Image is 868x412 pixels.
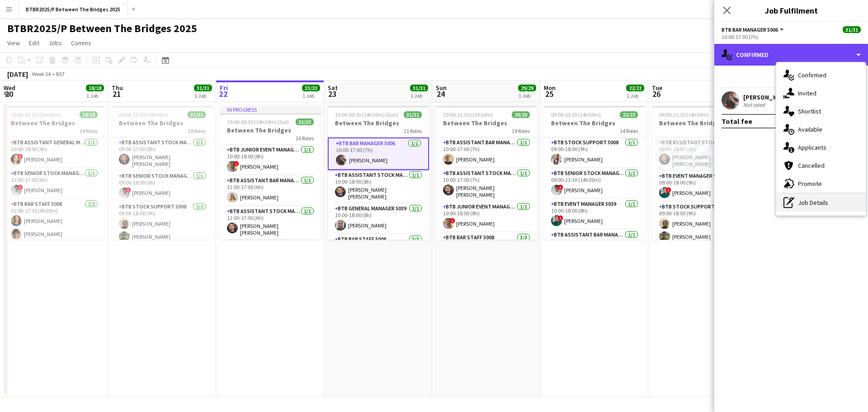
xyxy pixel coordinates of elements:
h3: Between The Bridges [112,119,213,127]
span: BTB Bar Manager 5006 [722,26,778,33]
span: 22 [218,89,228,99]
span: 31/31 [404,111,422,118]
app-card-role: BTB Junior Event Manager 50391/110:00-18:00 (8h)![PERSON_NAME] [220,145,321,175]
app-card-role: BTB Bar Staff 50083/3 [436,232,537,289]
span: Jobs [48,39,62,47]
span: Comms [71,39,91,47]
span: Mon [544,84,556,92]
span: ! [234,161,239,166]
div: Shortlist [776,102,866,120]
span: ! [558,215,563,221]
span: 22/22 [626,85,644,91]
app-card-role: BTB Bar Staff 50083/3 [328,234,429,291]
button: BTB Bar Manager 5006 [722,26,785,33]
span: 10:00-00:30 (14h30m) (Sun) [335,111,398,118]
app-card-role: BTB Assistant Bar Manager 50061/110:00-17:00 (7h)[PERSON_NAME] [436,137,537,168]
div: 1 Job [627,92,644,99]
span: 33/33 [296,118,314,125]
div: Cancelled [776,156,866,175]
button: BTBR2025/P Between The Bridges 2025 [19,0,128,18]
span: 25 [542,89,556,99]
span: 18/18 [80,111,98,118]
span: ! [450,218,455,223]
div: Invited [776,84,866,102]
span: ! [558,185,563,190]
app-card-role: BTB Stock support 50082/209:00-18:00 (9h)[PERSON_NAME][PERSON_NAME] [112,202,213,246]
div: Applicants [776,138,866,156]
app-card-role: BTB Assistant Stock Manager 50061/110:00-17:00 (7h)[PERSON_NAME] [PERSON_NAME] [436,168,537,202]
a: Comms [67,37,95,49]
app-card-role: BTB Assistant General Manager 50061/110:00-18:00 (8h)![PERSON_NAME] [4,137,105,168]
app-card-role: BTB Stock support 50082/209:00-18:00 (9h)[PERSON_NAME][PERSON_NAME] [652,202,753,246]
span: Tue [652,84,662,92]
span: Week 34 [30,71,52,77]
app-card-role: BTB Event Manager 50391/109:00-18:00 (9h)![PERSON_NAME] [652,171,753,202]
span: 21 [110,89,123,99]
app-card-role: BTB Event Manager 50391/110:00-18:00 (8h)![PERSON_NAME] [544,199,645,230]
span: Edit [29,39,39,47]
app-card-role: BTB Junior Event Manager 50391/110:00-18:00 (8h)![PERSON_NAME] [436,202,537,232]
div: Available [776,120,866,138]
a: Jobs [45,37,66,49]
app-card-role: BTB Assistant Stock Manager 50061/109:00-18:00 (9h)[PERSON_NAME] [PERSON_NAME] [652,137,753,171]
div: 1 Job [194,92,212,99]
app-job-card: 10:00-23:30 (13h30m)29/29Between The Bridges19 RolesBTB Assistant Bar Manager 50061/110:00-17:00 ... [436,106,537,240]
span: View [7,39,20,47]
span: 21 Roles [404,128,422,134]
span: 09:00-23:30 (14h30m) [659,111,709,118]
app-card-role: BTB Senior Stock Manager 50061/109:00-18:00 (9h)![PERSON_NAME] [112,171,213,202]
app-job-card: 09:00-23:30 (14h30m)31/31Between The Bridges19 RolesBTB Assistant Stock Manager 50061/109:00-17:0... [112,106,213,240]
span: Thu [112,84,123,92]
span: 31/31 [194,85,212,91]
span: 14 Roles [620,128,638,134]
span: 09:00-23:30 (14h30m) [119,111,169,118]
div: Job Details [776,194,866,212]
h3: Between The Bridges [220,126,321,134]
span: 20 [2,89,15,99]
h3: Job Fulfilment [714,5,868,16]
div: 10:00-00:30 (14h30m) (Sun)31/31Between The Bridges21 RolesBTB Bar Manager 50061/110:00-17:00 (7h)... [328,106,429,240]
span: 14 Roles [80,128,98,134]
span: Sun [436,84,447,92]
div: 1 Job [86,92,104,99]
app-job-card: 09:00-23:30 (14h30m)22/22Between The Bridges14 RolesBTB Stock support 50081/109:00-18:00 (9h)[PER... [544,106,645,240]
span: ! [18,185,23,190]
span: 19 Roles [512,128,530,134]
span: 33/33 [302,85,320,91]
app-card-role: BTB Senior Stock Manager 50061/111:00-17:00 (6h)![PERSON_NAME] [4,168,105,199]
span: 20 Roles [296,135,314,142]
span: 09:00-23:30 (14h30m) [551,111,601,118]
div: 09:00-23:30 (14h30m)24/24Between The Bridges15 RolesBTB Assistant Stock Manager 50061/109:00-18:0... [652,106,753,240]
div: 10:00-17:00 (7h) [722,33,861,40]
app-card-role: BTB Senior Stock Manager 50061/109:00-23:30 (14h30m)![PERSON_NAME] [544,168,645,199]
div: 1 Job [410,92,428,99]
span: 29/29 [518,85,536,91]
span: 22/22 [620,111,638,118]
div: In progress [220,106,321,113]
span: Sat [328,84,338,92]
div: Not rated [743,101,767,108]
span: Fri [220,84,228,92]
app-job-card: 10:00-23:30 (13h30m)18/18Between The Bridges14 RolesBTB Assistant General Manager 50061/110:00-18... [4,106,105,240]
a: View [4,37,24,49]
app-card-role: BTB Bar Staff 50082/211:00-17:30 (6h30m)[PERSON_NAME][PERSON_NAME] [4,199,105,243]
app-card-role: BTB Bar Manager 50061/110:00-17:00 (7h)[PERSON_NAME] [328,137,429,170]
app-job-card: In progress10:00-00:30 (14h30m) (Sat)33/33Between The Bridges20 RolesBTB Junior Event Manager 503... [220,106,321,240]
app-card-role: BTB Assistant Stock Manager 50061/111:00-17:00 (6h)[PERSON_NAME] [PERSON_NAME] [220,206,321,240]
h3: Between The Bridges [544,119,645,127]
div: Total fee [722,117,752,126]
span: 10:00-23:30 (13h30m) [11,111,61,118]
span: 19 Roles [188,128,206,134]
app-card-role: BTB Assistant Bar Manager 50061/111:00-17:00 (6h)[PERSON_NAME] [220,175,321,206]
div: Promote [776,175,866,193]
app-card-role: BTB Assistant Stock Manager 50061/109:00-17:00 (8h)[PERSON_NAME] [PERSON_NAME] [112,137,213,171]
h3: Between The Bridges [652,119,753,127]
app-card-role: BTB General Manager 50391/110:00-18:00 (8h)[PERSON_NAME] [328,204,429,234]
span: 24 [434,89,447,99]
span: 31/31 [188,111,206,118]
